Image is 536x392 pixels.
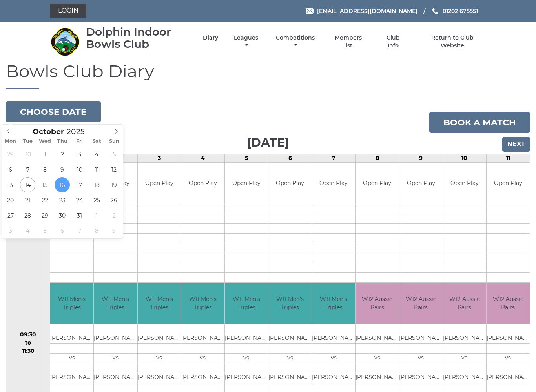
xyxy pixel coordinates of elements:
[312,373,355,383] td: [PERSON_NAME]
[443,163,486,204] td: Open Play
[94,373,137,383] td: [PERSON_NAME]
[106,208,122,223] span: November 2, 2025
[181,334,224,344] td: [PERSON_NAME]
[432,8,438,14] img: Phone us
[312,283,355,324] td: W11 Men's Triples
[225,163,268,204] td: Open Play
[356,154,399,163] td: 8
[443,354,486,363] td: vs
[50,354,93,363] td: vs
[399,154,443,163] td: 9
[72,223,87,238] span: November 7, 2025
[64,127,95,136] input: Scroll to increment
[312,154,356,163] td: 7
[268,283,312,324] td: W11 Men's Triples
[306,7,417,15] a: Email [EMAIL_ADDRESS][DOMAIN_NAME]
[88,139,106,144] span: Sat
[138,163,181,204] td: Open Play
[487,373,530,383] td: [PERSON_NAME]
[380,34,406,49] a: Club Info
[419,34,486,49] a: Return to Club Website
[72,177,87,192] span: October 17, 2025
[20,208,35,223] span: October 28, 2025
[268,154,312,163] td: 6
[268,163,312,204] td: Open Play
[36,139,54,144] span: Wed
[487,283,530,324] td: W12 Aussie Pairs
[3,223,18,238] span: November 3, 2025
[20,223,35,238] span: November 4, 2025
[429,112,530,133] a: Book a match
[356,163,399,204] td: Open Play
[20,162,35,177] span: October 7, 2025
[138,373,181,383] td: [PERSON_NAME]
[89,177,104,192] span: October 18, 2025
[138,334,181,344] td: [PERSON_NAME]
[317,7,417,15] span: [EMAIL_ADDRESS][DOMAIN_NAME]
[224,154,268,163] td: 5
[399,354,442,363] td: vs
[443,373,486,383] td: [PERSON_NAME]
[89,223,104,238] span: November 8, 2025
[50,334,93,344] td: [PERSON_NAME]
[20,147,35,162] span: September 30, 2025
[94,354,137,363] td: vs
[181,283,224,324] td: W11 Men's Triples
[106,162,122,177] span: October 12, 2025
[55,177,70,192] span: October 16, 2025
[486,154,530,163] td: 11
[225,373,268,383] td: [PERSON_NAME]
[225,334,268,344] td: [PERSON_NAME]
[89,208,104,223] span: November 1, 2025
[50,283,93,324] td: W11 Men's Triples
[137,154,181,163] td: 3
[37,223,53,238] span: November 5, 2025
[268,373,312,383] td: [PERSON_NAME]
[37,177,53,192] span: October 15, 2025
[3,147,18,162] span: September 29, 2025
[181,373,224,383] td: [PERSON_NAME]
[356,334,399,344] td: [PERSON_NAME]
[89,162,104,177] span: October 11, 2025
[20,192,35,208] span: October 21, 2025
[399,373,442,383] td: [PERSON_NAME]
[71,139,88,144] span: Fri
[55,147,70,162] span: October 2, 2025
[312,163,355,204] td: Open Play
[181,354,224,363] td: vs
[106,223,122,238] span: November 9, 2025
[399,334,442,344] td: [PERSON_NAME]
[356,354,399,363] td: vs
[181,154,224,163] td: 4
[356,283,399,324] td: W12 Aussie Pairs
[268,354,312,363] td: vs
[94,283,137,324] td: W11 Men's Triples
[19,139,36,144] span: Tue
[487,334,530,344] td: [PERSON_NAME]
[6,62,530,89] h1: Bowls Club Diary
[37,147,53,162] span: October 1, 2025
[72,162,87,177] span: October 10, 2025
[3,192,18,208] span: October 20, 2025
[330,34,366,49] a: Members list
[106,139,123,144] span: Sun
[431,7,478,15] a: Phone us 01202 675551
[37,208,53,223] span: October 29, 2025
[89,147,104,162] span: October 4, 2025
[20,177,35,192] span: October 14, 2025
[181,163,224,204] td: Open Play
[50,27,80,56] img: Dolphin Indoor Bowls Club
[94,334,137,344] td: [PERSON_NAME]
[72,208,87,223] span: October 31, 2025
[443,7,478,15] span: 01202 675551
[232,34,260,49] a: Leagues
[487,354,530,363] td: vs
[86,26,189,50] div: Dolphin Indoor Bowls Club
[89,192,104,208] span: October 25, 2025
[3,208,18,223] span: October 27, 2025
[50,4,86,18] a: Login
[306,8,314,14] img: Email
[72,192,87,208] span: October 24, 2025
[225,354,268,363] td: vs
[54,139,71,144] span: Thu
